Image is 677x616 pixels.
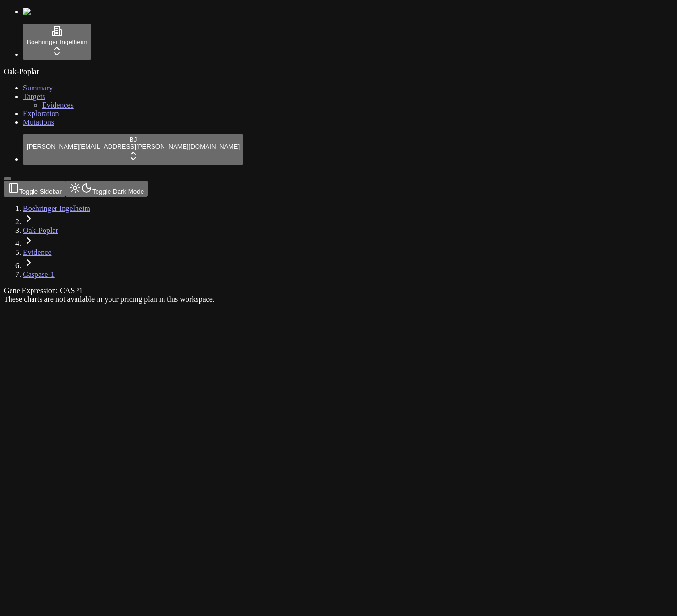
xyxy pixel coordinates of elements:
[42,101,74,109] a: Evidences
[130,136,137,143] span: BJ
[79,143,240,150] span: [EMAIL_ADDRESS][PERSON_NAME][DOMAIN_NAME]
[27,143,79,150] span: [PERSON_NAME]
[23,110,59,118] a: Exploration
[23,270,55,278] a: Caspase-1
[23,248,52,256] a: Evidence
[4,177,11,180] button: Toggle Sidebar
[23,134,243,165] button: BJ[PERSON_NAME][EMAIL_ADDRESS][PERSON_NAME][DOMAIN_NAME]
[4,204,581,279] nav: breadcrumb
[4,181,66,197] button: Toggle Sidebar
[4,295,581,304] div: These charts are not available in your pricing plan in this workspace.
[92,188,144,195] span: Toggle Dark Mode
[23,8,60,16] img: Numenos
[27,38,87,45] span: Boehringer Ingelheim
[23,204,90,212] a: Boehringer Ingelheim
[23,24,91,60] button: Boehringer Ingelheim
[4,286,581,295] div: Gene Expression: CASP1
[23,226,58,234] a: Oak-Poplar
[19,188,62,195] span: Toggle Sidebar
[23,84,53,92] a: Summary
[4,67,673,76] div: Oak-Poplar
[23,92,45,100] a: Targets
[23,118,54,126] a: Mutations
[66,181,148,197] button: Toggle Dark Mode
